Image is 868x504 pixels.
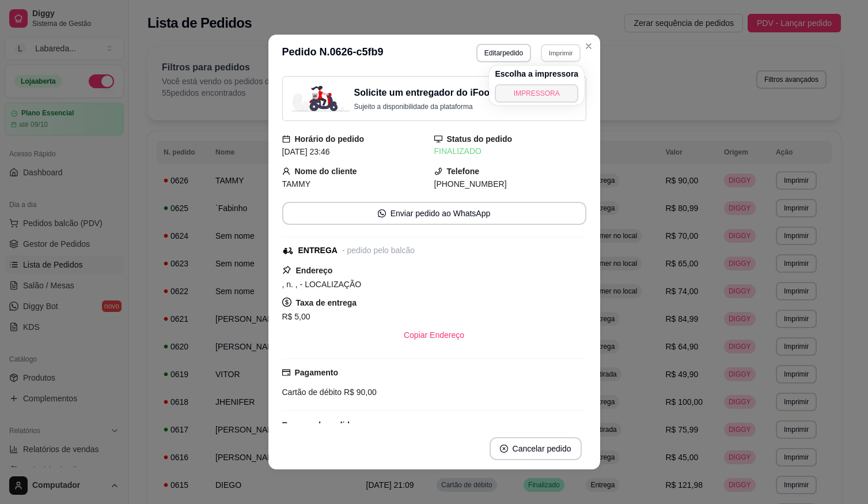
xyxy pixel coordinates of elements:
strong: Status do pedido [447,134,513,144]
span: dollar [282,298,291,307]
strong: Taxa de entrega [296,298,357,307]
div: ENTREGA [298,245,338,257]
span: Cartão de débito [282,388,342,397]
button: close-circleCancelar pedido [490,437,582,460]
span: R$ 5,00 [282,312,310,321]
h3: Pedido N. 0626-c5fb9 [282,44,384,62]
h4: Escolha a impressora [495,68,578,80]
strong: Pagamento [295,368,338,377]
div: FINALIZADO [434,145,586,157]
strong: Endereço [296,266,333,275]
button: Copiar Endereço [395,324,473,347]
p: Sujeito a disponibilidade da plataforma [354,102,495,111]
button: Editarpedido [476,44,531,62]
span: phone [434,167,442,175]
span: credit-card [282,368,290,377]
span: [DATE] 23:46 [282,147,330,156]
button: IMPRESSORA [495,84,578,103]
img: delivery-image [292,86,350,111]
strong: Resumo do pedido [282,420,355,430]
strong: Horário do pedido [295,134,365,144]
span: TAMMY [282,179,311,189]
span: user [282,167,290,175]
span: , n. , - LOCALIZAÇÃO [282,280,362,289]
button: Close [579,37,598,55]
span: close-circle [500,445,508,453]
span: calendar [282,135,290,143]
span: [PHONE_NUMBER] [434,179,507,189]
span: pushpin [282,265,291,274]
div: - pedido pelo balcão [342,245,415,257]
strong: Telefone [447,167,480,176]
button: Imprimir [541,44,581,62]
button: whats-appEnviar pedido ao WhatsApp [282,202,586,225]
strong: Nome do cliente [295,167,357,176]
span: whats-app [378,209,386,217]
span: R$ 90,00 [342,388,377,397]
h3: Solicite um entregador do iFood [354,86,495,100]
span: desktop [434,135,442,143]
